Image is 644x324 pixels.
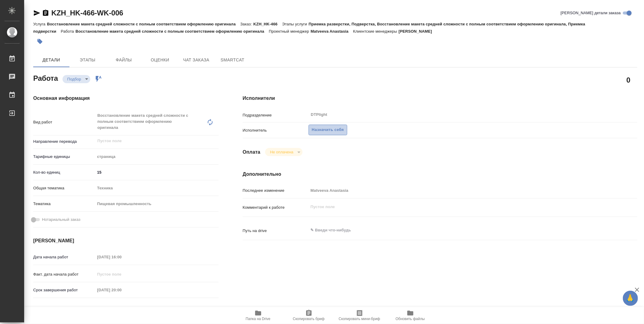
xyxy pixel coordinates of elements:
[33,72,58,83] h2: Работа
[95,168,219,177] input: ✎ Введи что-нибудь
[33,271,95,277] p: Факт. дата начала работ
[66,77,83,82] button: Подбор
[246,317,271,321] span: Папка на Drive
[265,148,302,156] div: Подбор
[95,253,148,261] input: Пустое поле
[33,119,95,125] p: Вид работ
[339,317,380,321] span: Скопировать мини-бриф
[51,9,123,17] a: KZH_HK-466-WK-006
[33,185,95,191] p: Общая тематика
[61,29,75,34] p: Работа
[37,56,66,64] span: Детали
[243,228,309,234] p: Путь на drive
[33,169,95,175] p: Кол-во единиц
[268,149,295,155] button: Не оплачена
[243,171,637,178] h4: Дополнительно
[243,205,309,211] p: Комментарий к работе
[399,29,437,34] p: [PERSON_NAME]
[625,292,636,305] span: 🙏
[182,56,211,64] span: Чат заказа
[269,29,310,34] p: Проектный менеджер
[62,75,90,83] div: Подбор
[243,149,261,156] h4: Оплата
[309,125,347,135] button: Назначить себя
[282,22,309,26] p: Этапы услуги
[42,217,80,223] span: Нотариальный заказ
[33,35,46,48] button: Добавить тэг
[33,95,219,102] h4: Основная информация
[293,317,325,321] span: Скопировать бриф
[95,199,219,209] div: Пищевая промышленность
[33,9,40,17] button: Скопировать ссылку для ЯМессенджера
[109,56,138,64] span: Файлы
[243,127,309,133] p: Исполнитель
[33,22,585,34] p: Приемка разверстки, Подверстка, Восстановление макета средней сложности с полным соответствием оф...
[284,307,334,324] button: Скопировать бриф
[95,152,219,162] div: страница
[243,95,637,102] h4: Исполнители
[47,22,240,26] p: Восстановление макета средней сложности с полным соответствием оформлению оригинала
[253,22,282,26] p: KZH_HK-466
[334,307,385,324] button: Скопировать мини-бриф
[42,9,49,17] button: Скопировать ссылку
[33,237,219,244] h4: [PERSON_NAME]
[353,29,399,34] p: Клиентские менеджеры
[218,56,247,64] span: SmartCat
[33,201,95,207] p: Тематика
[312,126,344,133] span: Назначить себя
[33,254,95,260] p: Дата начала работ
[385,307,436,324] button: Обновить файлы
[626,75,630,85] h2: 0
[75,29,269,34] p: Восстановление макета средней сложности с полным соответствием оформлению оригинала
[396,317,425,321] span: Обновить файлы
[33,139,95,145] p: Направление перевода
[73,56,102,64] span: Этапы
[95,286,148,294] input: Пустое поле
[95,270,148,279] input: Пустое поле
[33,287,95,293] p: Срок завершения работ
[95,183,219,193] div: Техника
[561,10,621,16] span: [PERSON_NAME] детали заказа
[146,56,175,64] span: Оценки
[311,29,353,34] p: Matveeva Anastasia
[97,137,204,145] input: Пустое поле
[243,188,309,194] p: Последнее изменение
[33,154,95,160] p: Тарифные единицы
[309,186,604,195] input: Пустое поле
[240,22,253,26] p: Заказ:
[623,291,638,306] button: 🙏
[233,307,284,324] button: Папка на Drive
[243,112,309,118] p: Подразделение
[33,22,47,26] p: Услуга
